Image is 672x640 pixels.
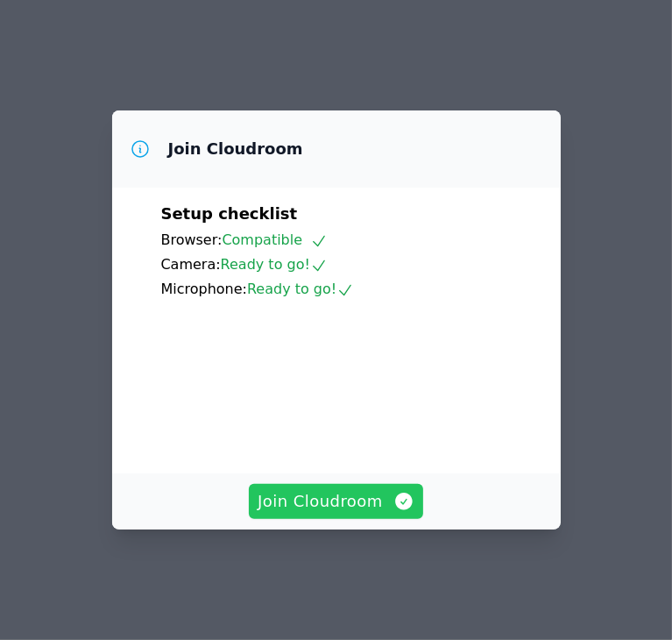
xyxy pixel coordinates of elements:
span: Microphone: [161,281,248,297]
button: Join Cloudroom [249,484,423,519]
span: Ready to go! [221,256,328,273]
span: Compatible [222,231,328,248]
h3: Join Cloudroom [168,139,303,160]
span: Ready to go! [247,281,354,297]
span: Camera: [161,256,221,273]
span: Browser: [161,231,223,248]
span: Setup checklist [161,204,298,223]
span: Join Cloudroom [258,489,414,514]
